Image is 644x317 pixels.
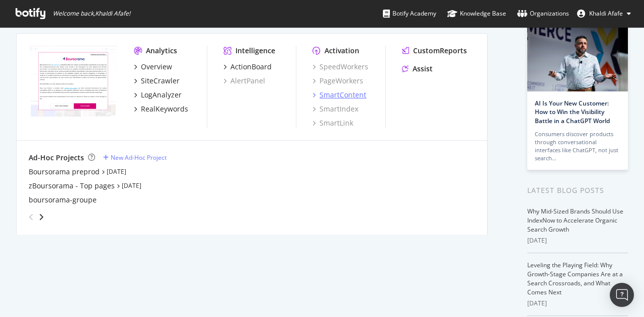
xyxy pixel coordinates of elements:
[107,167,126,176] a: [DATE]
[29,181,115,191] a: zBoursorama - Top pages
[402,64,433,74] a: Assist
[25,209,38,225] div: angle-left
[312,76,363,86] a: PageWorkers
[610,283,634,307] div: Open Intercom Messenger
[527,299,628,308] div: [DATE]
[134,62,172,72] a: Overview
[134,76,180,86] a: SiteCrawler
[38,212,45,222] div: angle-right
[527,261,623,296] a: Leveling the Playing Field: Why Growth-Stage Companies Are at a Search Crossroads, and What Comes...
[589,9,623,18] span: Khaldi Afafe
[29,153,84,163] div: Ad-Hoc Projects
[29,195,97,205] a: boursorama-groupe
[569,6,639,22] button: Khaldi Afafe
[111,153,167,162] div: New Ad-Hoc Project
[29,167,100,177] a: Boursorama preprod
[230,62,272,72] div: ActionBoard
[325,46,359,56] div: Activation
[134,104,188,114] a: RealKeywords
[402,46,467,56] a: CustomReports
[312,118,353,128] a: SmartLink
[312,62,368,72] a: SpeedWorkers
[223,76,265,86] a: AlertPanel
[122,181,141,190] a: [DATE]
[527,185,628,196] div: Latest Blog Posts
[235,46,275,56] div: Intelligence
[312,104,358,114] a: SmartIndex
[383,9,436,19] div: Botify Academy
[29,46,118,117] img: boursorama.com
[141,76,180,86] div: SiteCrawler
[103,153,167,162] a: New Ad-Hoc Project
[134,90,182,100] a: LogAnalyzer
[223,62,272,72] a: ActionBoard
[447,9,506,19] div: Knowledge Base
[141,104,188,114] div: RealKeywords
[413,46,467,56] div: CustomReports
[527,25,628,91] img: AI Is Your New Customer: How to Win the Visibility Battle in a ChatGPT World
[535,130,620,162] div: Consumers discover products through conversational interfaces like ChatGPT, not just search…
[535,99,610,125] a: AI Is Your New Customer: How to Win the Visibility Battle in a ChatGPT World
[527,207,623,234] a: Why Mid-Sized Brands Should Use IndexNow to Accelerate Organic Search Growth
[146,46,177,56] div: Analytics
[527,236,628,245] div: [DATE]
[141,62,172,72] div: Overview
[413,64,433,74] div: Assist
[319,90,366,100] div: SmartContent
[141,90,182,100] div: LogAnalyzer
[312,90,366,100] a: SmartContent
[53,10,130,18] span: Welcome back, Khaldi Afafe !
[517,9,569,19] div: Organizations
